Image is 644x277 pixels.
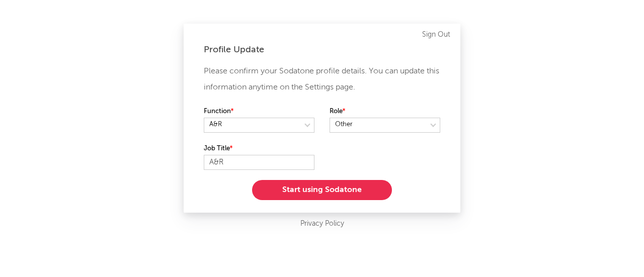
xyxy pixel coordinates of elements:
[204,106,314,118] label: Function
[204,44,440,56] div: Profile Update
[300,218,344,230] a: Privacy Policy
[252,180,392,200] button: Start using Sodatone
[422,29,450,41] a: Sign Out
[204,143,314,155] label: Job Title
[330,106,440,118] label: Role
[204,63,440,96] p: Please confirm your Sodatone profile details. You can update this information anytime on the Sett...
